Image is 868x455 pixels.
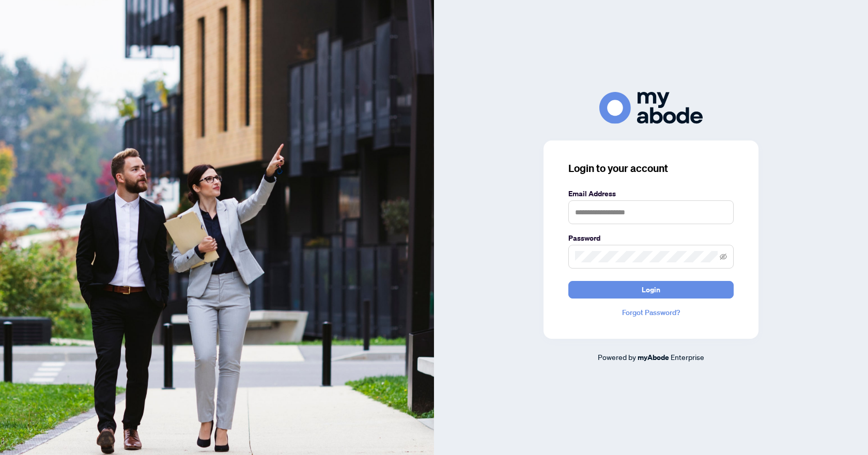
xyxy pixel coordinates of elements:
span: Enterprise [671,352,704,362]
label: Email Address [568,188,734,199]
span: Powered by [598,352,636,362]
span: eye-invisible [720,253,727,260]
a: Forgot Password? [568,307,734,318]
h3: Login to your account [568,161,734,176]
button: Login [568,281,734,299]
img: ma-logo [599,92,703,123]
a: myAbode [638,352,669,363]
label: Password [568,232,734,244]
span: Login [642,281,660,298]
